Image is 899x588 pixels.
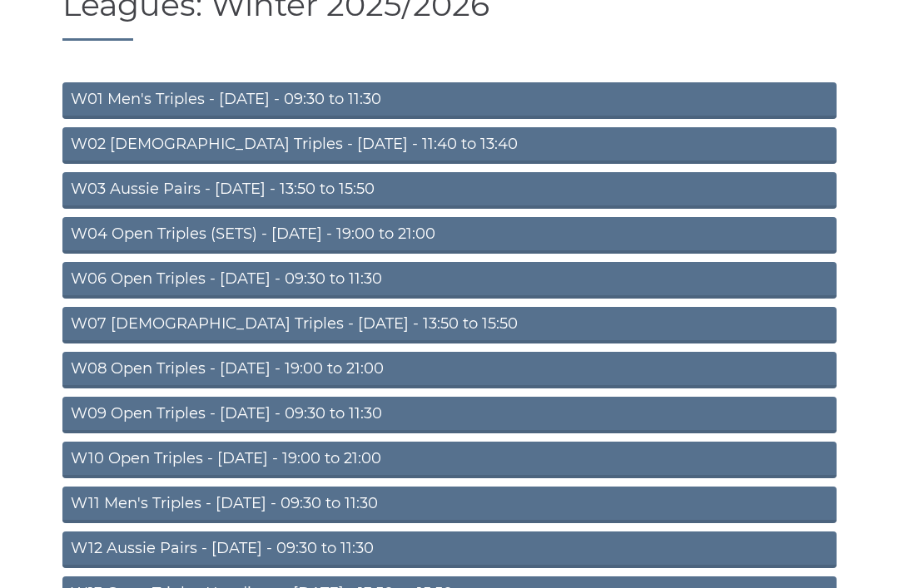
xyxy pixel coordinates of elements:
a: W07 [DEMOGRAPHIC_DATA] Triples - [DATE] - 13:50 to 15:50 [62,308,837,344]
a: W06 Open Triples - [DATE] - 09:30 to 11:30 [62,263,837,299]
a: W02 [DEMOGRAPHIC_DATA] Triples - [DATE] - 11:40 to 13:40 [62,128,837,165]
a: W10 Open Triples - [DATE] - 19:00 to 21:00 [62,442,837,479]
a: W11 Men's Triples - [DATE] - 09:30 to 11:30 [62,487,837,524]
a: W03 Aussie Pairs - [DATE] - 13:50 to 15:50 [62,173,837,210]
a: W08 Open Triples - [DATE] - 19:00 to 21:00 [62,353,837,389]
a: W04 Open Triples (SETS) - [DATE] - 19:00 to 21:00 [62,218,837,254]
a: W01 Men's Triples - [DATE] - 09:30 to 11:30 [62,83,837,120]
a: W09 Open Triples - [DATE] - 09:30 to 11:30 [62,398,837,434]
a: W12 Aussie Pairs - [DATE] - 09:30 to 11:30 [62,532,837,569]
